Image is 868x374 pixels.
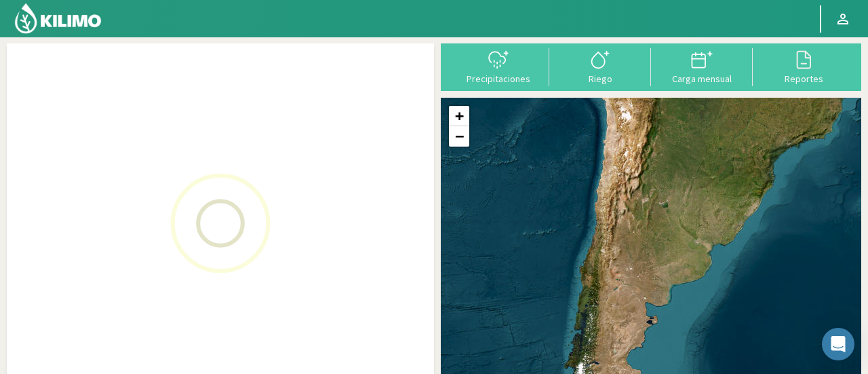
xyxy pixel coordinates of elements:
[449,126,469,147] a: Zoom out
[448,48,549,84] button: Precipitaciones
[14,2,102,35] img: Kilimo
[549,48,651,84] button: Riego
[153,155,288,291] img: Loading...
[452,74,545,83] div: Precipitaciones
[822,328,854,360] div: Open Intercom Messenger
[449,106,469,126] a: Zoom in
[651,48,753,84] button: Carga mensual
[553,74,647,83] div: Riego
[757,74,850,83] div: Reportes
[655,74,749,83] div: Carga mensual
[753,48,854,84] button: Reportes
